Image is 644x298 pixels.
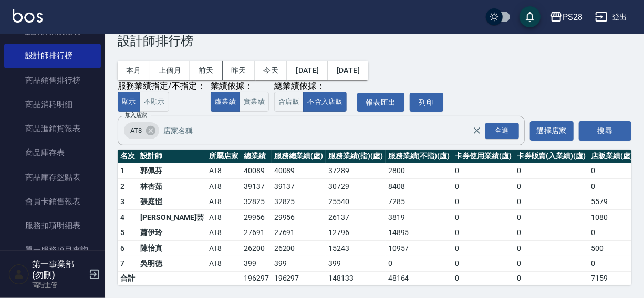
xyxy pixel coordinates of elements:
button: PS28 [546,6,587,28]
button: 報表匯出 [357,93,404,112]
td: 0 [514,256,588,272]
th: 卡券販賣(入業績)(虛) [514,150,588,163]
button: 搜尋 [579,121,631,141]
p: 高階主管 [32,280,86,290]
th: 所屬店家 [206,150,241,163]
span: 7 [120,259,124,268]
span: 1 [120,166,124,175]
a: 服務扣項明細表 [4,214,101,238]
td: 37289 [326,163,386,179]
td: 0 [588,178,636,194]
td: 29956 [272,209,326,225]
td: AT8 [206,225,241,241]
td: 26137 [326,209,386,225]
td: 2800 [386,163,452,179]
td: 26200 [272,240,326,256]
td: 0 [514,194,588,210]
td: 0 [452,194,514,210]
div: 總業績依據： [274,81,352,92]
td: 32825 [272,194,326,210]
td: 0 [386,256,452,272]
button: 昨天 [223,61,255,80]
td: 0 [452,163,514,179]
img: Person [8,264,29,285]
td: 15243 [326,240,386,256]
span: 2 [120,182,124,190]
td: 0 [514,178,588,194]
a: 商品庫存表 [4,141,101,165]
td: AT8 [206,178,241,194]
td: 39137 [272,178,326,194]
td: 30729 [326,178,386,194]
td: 蕭伊玲 [138,225,206,241]
td: 10957 [386,240,452,256]
td: 7159 [588,271,636,285]
td: 0 [514,240,588,256]
td: 0 [588,225,636,241]
td: 39137 [241,178,272,194]
a: 商品進銷貨報表 [4,116,101,141]
button: 虛業績 [211,92,240,112]
th: 名次 [118,150,138,163]
th: 卡券使用業績(虛) [452,150,514,163]
td: 148133 [326,271,386,285]
td: 0 [514,209,588,225]
button: 顯示 [118,92,140,112]
td: AT8 [206,163,241,179]
span: 5 [120,228,124,237]
td: 0 [452,209,514,225]
td: 196297 [241,271,272,285]
td: 0 [452,225,514,241]
td: 郭佩芬 [138,163,206,179]
button: 今天 [255,61,288,80]
td: 32825 [241,194,272,210]
td: 張庭愷 [138,194,206,210]
td: 5579 [588,194,636,210]
td: 14895 [386,225,452,241]
th: 店販業績(虛) [588,150,636,163]
td: 0 [514,271,588,285]
button: 前天 [190,61,223,80]
div: PS28 [563,10,583,24]
td: AT8 [206,240,241,256]
td: 0 [514,163,588,179]
img: Logo [13,9,43,23]
td: 399 [326,256,386,272]
div: AT8 [124,122,159,139]
th: 服務業績(不指)(虛) [386,150,452,163]
td: 12796 [326,225,386,241]
td: 48164 [386,271,452,285]
th: 服務總業績(虛) [272,150,326,163]
button: 含店販 [274,92,304,112]
span: 3 [120,197,124,206]
td: 1080 [588,209,636,225]
td: 40089 [241,163,272,179]
div: 服務業績指定/不指定： [118,81,205,92]
span: 4 [120,213,124,221]
td: 合計 [118,271,138,285]
a: 商品銷售排行榜 [4,68,101,92]
td: 林杏茹 [138,178,206,194]
div: 業績依據： [211,81,269,92]
td: AT8 [206,256,241,272]
input: 店家名稱 [161,122,491,140]
button: 列印 [410,93,443,112]
a: 單一服務項目查詢 [4,238,101,262]
td: AT8 [206,194,241,210]
td: 陳怡真 [138,240,206,256]
div: 全選 [485,123,519,139]
span: AT8 [124,125,148,136]
td: 0 [588,256,636,272]
a: 會員卡銷售報表 [4,189,101,214]
button: 實業績 [240,92,269,112]
td: 26200 [241,240,272,256]
th: 設計師 [138,150,206,163]
button: 上個月 [150,61,190,80]
h3: 設計師排行榜 [118,34,631,48]
td: 40089 [272,163,326,179]
button: Clear [470,123,484,138]
td: 27691 [241,225,272,241]
td: 196297 [272,271,326,285]
button: Open [483,121,521,141]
